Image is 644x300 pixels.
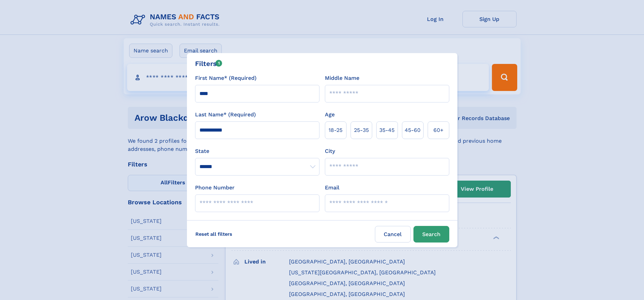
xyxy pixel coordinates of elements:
label: Middle Name [325,74,359,82]
span: 45‑60 [405,126,421,134]
span: 18‑25 [329,126,342,134]
button: Search [413,226,449,243]
span: 25‑35 [354,126,369,134]
div: Filters [195,59,222,69]
label: Last Name* (Required) [195,111,256,119]
label: Phone Number [195,184,235,192]
label: State [195,147,319,155]
label: First Name* (Required) [195,74,257,82]
label: City [325,147,335,155]
label: Cancel [375,226,411,243]
label: Age [325,111,335,119]
span: 60+ [433,126,444,134]
label: Reset all filters [191,226,237,242]
span: 35‑45 [379,126,395,134]
label: Email [325,184,339,192]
